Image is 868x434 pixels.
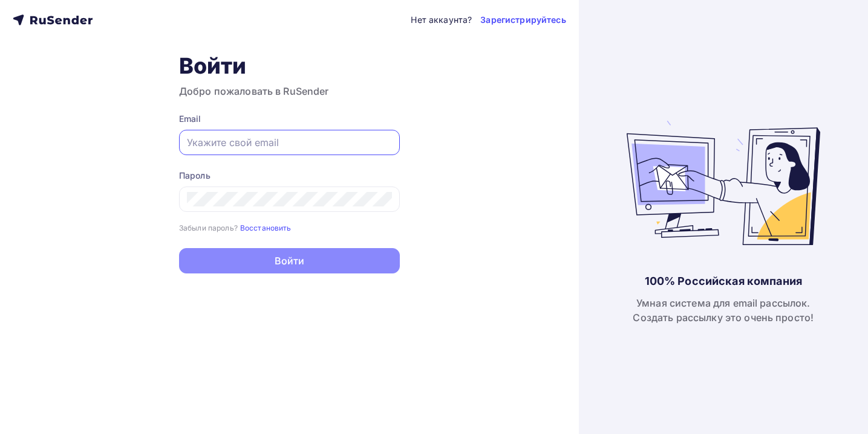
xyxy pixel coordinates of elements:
[633,296,814,325] div: Умная система для email рассылок. Создать рассылку это очень просто!
[179,113,400,125] div: Email
[411,14,472,26] div: Нет аккаунта?
[179,53,400,79] h1: Войти
[240,223,292,232] small: Восстановить
[179,170,400,182] div: Пароль
[240,222,292,232] a: Восстановить
[179,223,238,232] small: Забыли пароль?
[179,84,400,98] h3: Добро пожаловать в RuSender
[179,248,400,273] button: Войти
[480,14,566,26] a: Зарегистрируйтесь
[187,135,392,150] input: Укажите свой email
[645,274,802,289] div: 100% Российская компания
